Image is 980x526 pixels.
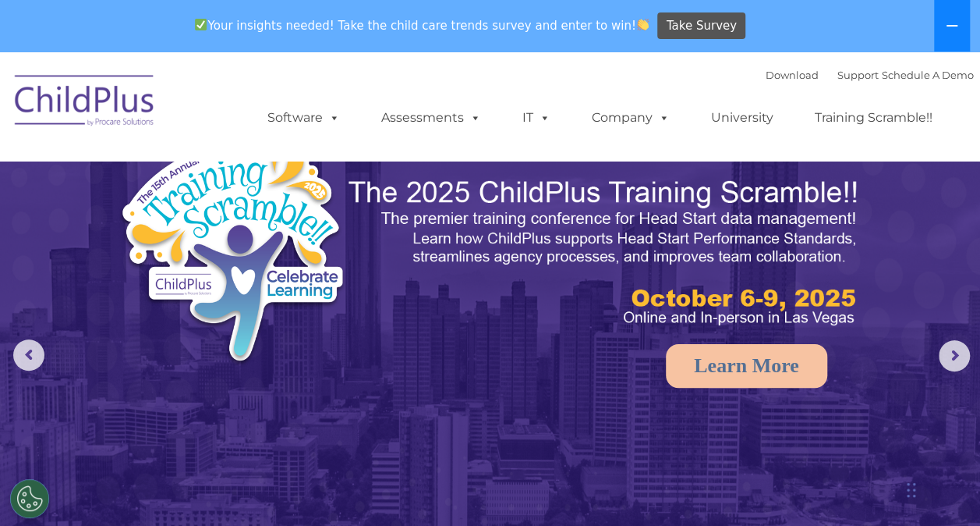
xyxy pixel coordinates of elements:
button: Cookies Settings [10,479,49,518]
a: University [695,102,789,133]
a: Software [252,102,356,133]
a: Support [837,69,879,81]
a: Download [766,69,819,81]
a: Company [576,102,685,133]
iframe: Chat Widget [902,451,980,526]
img: ✅ [195,19,207,30]
img: 👏 [637,19,649,30]
a: Schedule A Demo [882,69,974,81]
a: IT [507,102,566,133]
a: Learn More [666,344,827,388]
span: Phone number [217,167,283,179]
font: | [766,69,974,81]
span: Your insights needed! Take the child care trends survey and enter to win! [189,10,656,41]
a: Assessments [366,102,497,133]
img: ChildPlus by Procare Solutions [7,64,163,142]
a: Take Survey [657,12,745,40]
span: Take Survey [667,12,737,40]
div: Drag [907,467,916,514]
a: Training Scramble!! [799,102,948,133]
span: Last name [217,103,264,115]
